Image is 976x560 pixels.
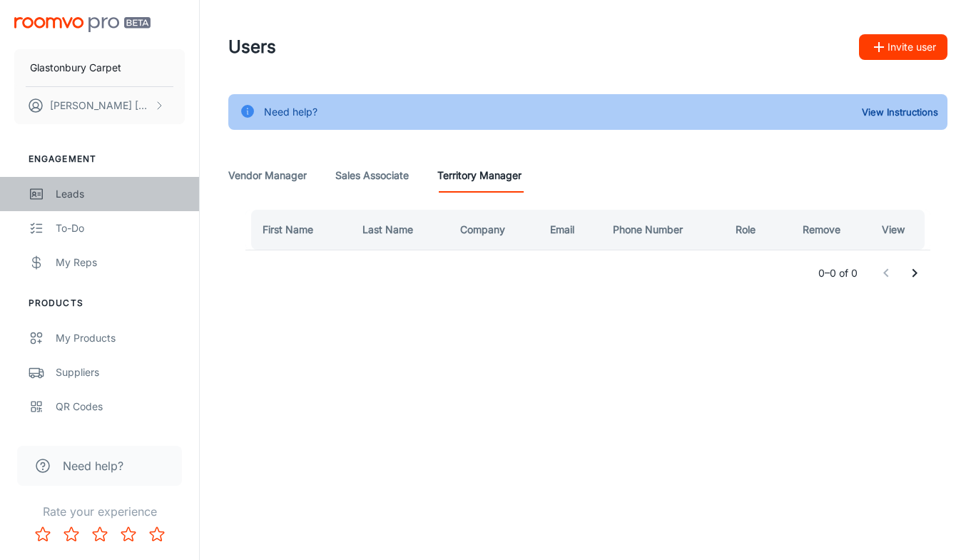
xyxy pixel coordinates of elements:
[228,158,307,193] a: Vendor Manager
[818,265,858,281] p: 0–0 of 0
[56,255,185,270] div: My Reps
[859,34,947,60] button: Invite user
[228,34,276,60] h1: Users
[900,259,929,287] button: Go to next page
[858,101,942,123] button: View Instructions
[449,210,539,250] th: Company
[351,210,449,250] th: Last Name
[437,158,522,193] a: Territory Manager
[601,210,725,250] th: Phone Number
[30,60,121,76] p: Glastonbury Carpet
[781,210,862,250] th: Remove
[56,330,185,346] div: My Products
[56,220,185,236] div: To-do
[539,210,601,250] th: Email
[56,365,185,380] div: Suppliers
[245,210,351,250] th: First Name
[14,49,185,86] button: Glastonbury Carpet
[724,210,781,250] th: Role
[335,158,409,193] a: Sales Associate
[56,186,185,202] div: Leads
[264,98,317,126] div: Need help?
[862,210,930,250] th: View
[14,17,151,32] img: Roomvo PRO Beta
[14,87,185,124] button: [PERSON_NAME] [PERSON_NAME]
[50,98,151,113] p: [PERSON_NAME] [PERSON_NAME]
